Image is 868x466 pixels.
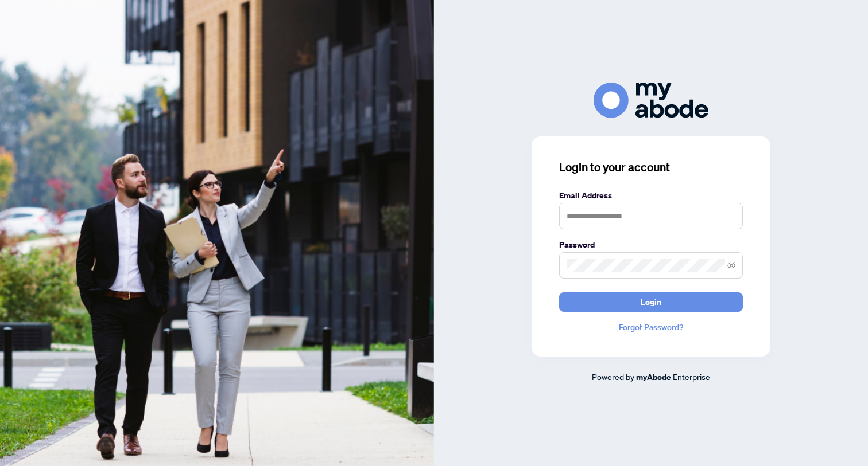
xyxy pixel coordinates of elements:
[559,321,743,334] a: Forgot Password?
[559,238,743,251] label: Password
[559,292,743,312] button: Login
[641,293,661,311] span: Login
[559,189,743,202] label: Email Address
[673,371,710,382] span: Enterprise
[592,371,634,382] span: Powered by
[594,83,708,118] img: ma-logo
[636,371,671,383] a: myAbode
[727,261,735,269] span: eye-invisible
[559,159,743,175] h3: Login to your account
